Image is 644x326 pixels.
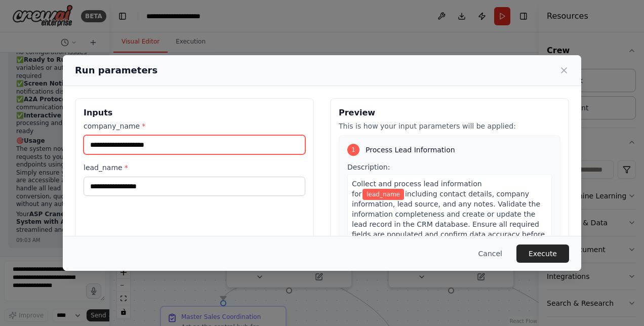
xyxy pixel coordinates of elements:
span: including contact details, company information, lead source, and any notes. Validate the informat... [352,190,545,249]
p: This is how your input parameters will be applied: [339,121,560,131]
span: Process Lead Information [366,145,455,155]
h3: Preview [339,107,560,119]
label: company_name [84,121,305,131]
span: Variable: lead_name [363,189,404,200]
div: 1 [347,144,359,156]
h2: Run parameters [75,63,157,77]
span: Description: [347,163,390,171]
h3: Inputs [84,107,305,119]
span: Collect and process lead information for [352,180,482,198]
label: lead_name [84,162,305,173]
button: Execute [516,244,569,263]
button: Cancel [470,244,510,263]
